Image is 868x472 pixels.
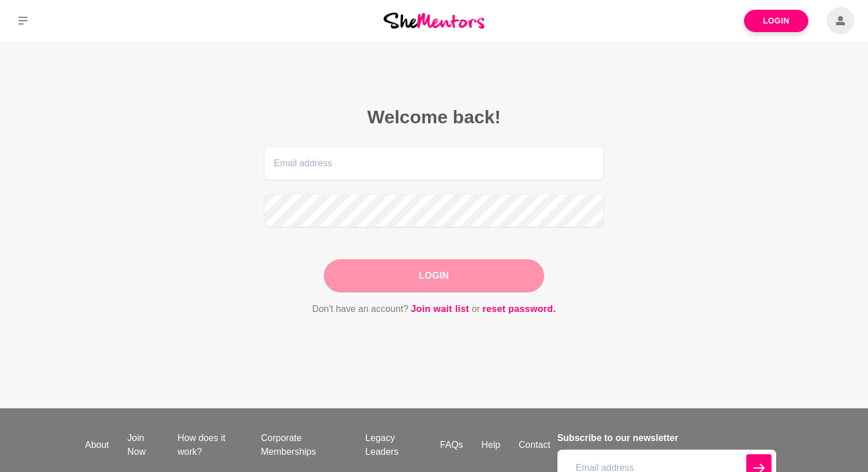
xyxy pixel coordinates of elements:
[483,302,556,317] a: reset password.
[264,302,604,317] p: Don't have an account? or
[356,431,431,459] a: Legacy Leaders
[744,10,808,32] a: Login
[76,438,118,452] a: About
[557,431,776,445] h4: Subscribe to our newsletter
[168,431,251,459] a: How does it work?
[251,431,356,459] a: Corporate Memberships
[264,147,604,180] input: Email address
[118,431,168,459] a: Join Now
[431,438,472,452] a: FAQs
[411,302,470,317] a: Join wait list
[510,438,560,452] a: Contact
[264,106,604,128] h2: Welcome back!
[383,13,485,28] img: She Mentors Logo
[472,438,510,452] a: Help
